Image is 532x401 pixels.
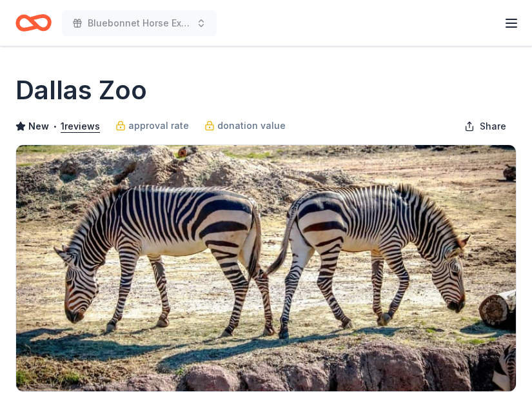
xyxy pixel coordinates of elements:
[454,113,517,139] button: Share
[16,145,516,391] img: Image for Dallas Zoo
[15,72,147,108] h1: Dallas Zoo
[115,118,189,133] a: approval rate
[204,118,286,133] a: donation value
[88,15,191,31] span: Bluebonnet Horse Expo & Training Challenge
[15,8,52,38] a: Home
[128,118,189,133] span: approval rate
[480,119,506,134] span: Share
[217,118,286,133] span: donation value
[61,119,100,134] button: 1reviews
[28,119,49,134] span: New
[62,10,217,36] button: Bluebonnet Horse Expo & Training Challenge
[53,121,57,132] span: •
